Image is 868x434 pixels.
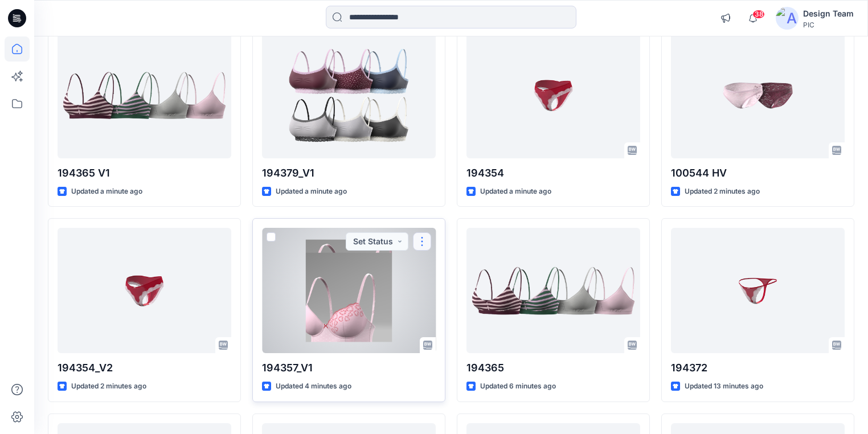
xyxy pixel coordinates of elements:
p: Updated 13 minutes ago [685,380,763,392]
p: Updated 2 minutes ago [685,186,760,198]
p: 194357_V1 [262,360,436,376]
a: 194379_V1 [262,33,436,158]
p: 194379_V1 [262,165,436,181]
a: 100544 HV [671,33,845,158]
p: Updated a minute ago [276,186,347,198]
img: avatar [776,7,799,30]
p: 194372 [671,360,845,376]
a: 194365 [466,228,640,353]
a: 194372 [671,228,845,353]
div: Design Team [803,7,854,21]
p: Updated 4 minutes ago [276,380,351,392]
p: Updated a minute ago [71,186,142,198]
span: 38 [752,10,765,19]
a: 194354_V2 [58,228,231,353]
p: 194365 [466,360,640,376]
p: Updated 6 minutes ago [480,380,556,392]
a: 194365 V1 [58,33,231,158]
p: 100544 HV [671,165,845,181]
div: PIC [803,21,854,29]
p: 194354 [466,165,640,181]
a: 194354 [466,33,640,158]
a: 194357_V1 [262,228,436,353]
p: 194365 V1 [58,165,231,181]
p: Updated 2 minutes ago [71,380,146,392]
p: Updated a minute ago [480,186,551,198]
p: 194354_V2 [58,360,231,376]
